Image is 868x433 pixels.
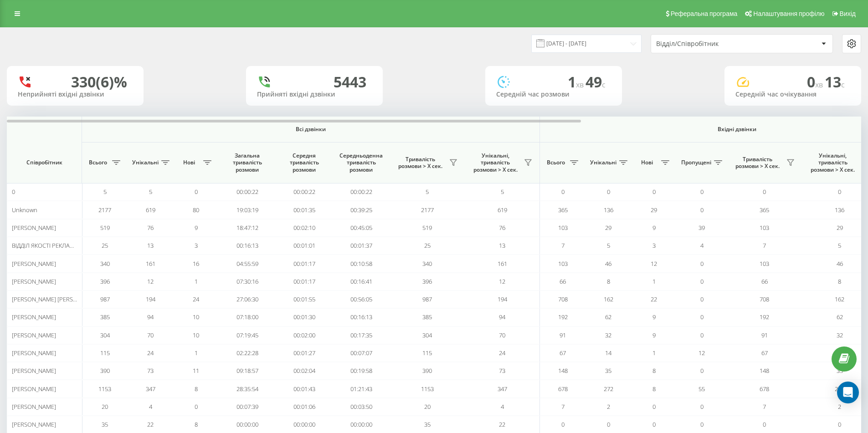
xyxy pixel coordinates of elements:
span: 22 [499,420,505,428]
span: 35 [424,420,431,428]
span: Унікальні [590,159,616,166]
span: 24 [499,349,505,357]
span: 49 [586,72,606,92]
span: 1 [652,349,656,357]
span: 396 [100,277,110,285]
span: 5 [149,188,152,196]
td: 00:01:27 [276,344,333,362]
span: 0 [763,420,766,428]
span: 32 [605,331,611,339]
span: Нові [636,159,658,166]
span: 73 [499,367,505,375]
span: 76 [147,224,154,232]
span: 35 [605,367,611,375]
span: 2177 [98,206,111,214]
span: 103 [558,260,568,268]
span: 347 [498,385,507,393]
div: Відділ/Співробітник [656,40,765,48]
span: 4 [501,402,504,411]
span: 2 [607,402,610,411]
span: Унікальні, тривалість розмови > Х сек. [469,152,521,173]
span: 148 [760,367,769,375]
span: 8 [652,385,656,393]
span: 519 [422,224,432,232]
span: 46 [837,260,843,268]
span: ВІДДІЛ ЯКОСТІ РЕКЛАМАЦІЇ [12,241,85,250]
span: 14 [605,349,611,357]
span: 0 [700,295,704,303]
span: 24 [147,349,154,357]
span: Тривалість розмови > Х сек. [394,156,447,170]
span: 0 [838,188,841,196]
td: 00:01:06 [276,398,333,416]
td: 00:16:13 [333,308,390,326]
span: 62 [605,313,611,321]
td: 00:00:22 [219,183,276,201]
span: [PERSON_NAME] [12,349,56,357]
span: Унікальні [132,159,159,166]
span: 20 [102,402,108,411]
td: 00:02:04 [276,362,333,380]
span: Вихід [840,10,856,17]
span: Всього [544,159,567,166]
span: 3 [195,241,198,250]
span: 115 [422,349,432,357]
span: 8 [652,367,656,375]
span: 7 [561,402,565,411]
span: 2177 [421,206,434,214]
div: Середній час очікування [735,91,850,98]
td: 18:47:12 [219,219,276,237]
span: 70 [499,331,505,339]
span: 136 [604,206,613,214]
span: 0 [12,188,15,196]
span: 0 [700,260,704,268]
div: Open Intercom Messenger [837,382,859,403]
span: 13 [499,241,505,250]
span: 5 [103,188,107,196]
span: 24 [193,295,199,303]
span: 0 [700,402,704,411]
span: 347 [146,385,155,393]
span: 0 [807,72,825,92]
span: 76 [499,224,505,232]
span: 0 [763,188,766,196]
span: [PERSON_NAME] [12,402,56,411]
span: Нові [178,159,200,166]
span: [PERSON_NAME] [12,313,56,321]
span: 35 [102,420,108,428]
span: хв [576,80,586,90]
span: Всі дзвінки [109,126,513,133]
span: 396 [422,277,432,285]
span: 0 [700,313,704,321]
span: 678 [760,385,769,393]
div: Середній час розмови [496,91,611,98]
span: 94 [499,313,505,321]
span: 0 [561,188,565,196]
span: 0 [700,420,704,428]
span: 66 [560,277,566,285]
span: 9 [652,313,656,321]
td: 07:18:00 [219,308,276,326]
span: 272 [604,385,613,393]
td: 00:45:05 [333,219,390,237]
span: 365 [558,206,568,214]
span: 390 [100,367,110,375]
span: 5 [426,188,429,196]
td: 00:19:58 [333,362,390,380]
td: 07:19:45 [219,326,276,344]
span: 0 [700,206,704,214]
span: 987 [100,295,110,303]
span: 9 [195,224,198,232]
span: Тривалість розмови > Х сек. [731,156,784,170]
td: 07:30:16 [219,273,276,290]
span: 62 [837,313,843,321]
span: 11 [193,367,199,375]
span: 22 [651,295,657,303]
span: 0 [652,402,656,411]
span: 94 [147,313,154,321]
span: 619 [498,206,507,214]
span: 619 [146,206,155,214]
span: 987 [422,295,432,303]
span: 29 [651,206,657,214]
span: [PERSON_NAME] [12,385,56,393]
